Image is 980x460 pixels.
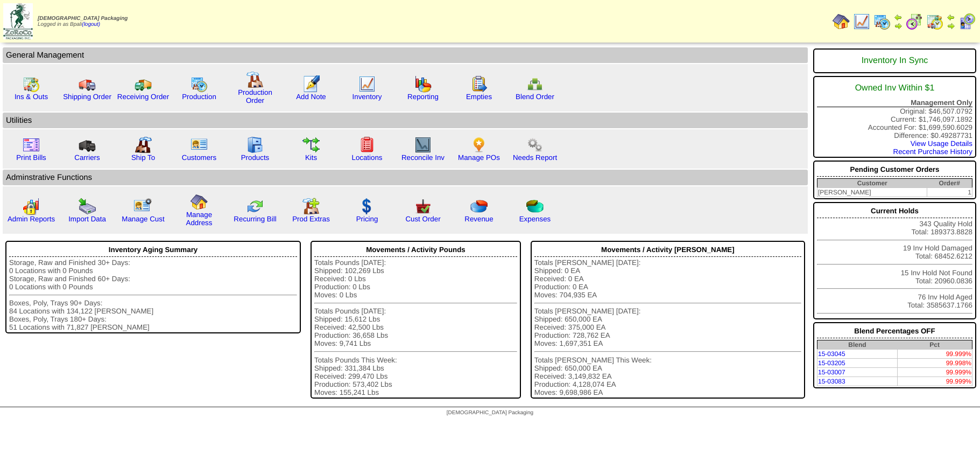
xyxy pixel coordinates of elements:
img: line_graph.gif [358,75,376,93]
img: line_graph2.gif [414,136,432,154]
a: Recent Purchase History [893,148,972,156]
img: po.png [470,136,488,154]
a: Import Data [68,215,106,223]
img: managecust.png [133,198,153,215]
span: [DEMOGRAPHIC_DATA] Packaging [447,410,533,416]
a: Carriers [74,154,100,162]
a: 15-03083 [818,378,845,385]
img: import.gif [79,198,96,215]
img: workflow.png [526,136,544,154]
div: Movements / Activity Pounds [314,243,517,257]
img: cabinet.gif [246,136,264,154]
img: factory.gif [246,71,264,88]
a: Empties [466,93,492,101]
img: factory2.gif [135,136,152,154]
img: network.png [526,75,544,93]
img: arrowright.gif [894,22,903,30]
a: Blend Order [516,93,554,101]
a: Receiving Order [117,93,169,101]
div: Pending Customer Orders [817,163,972,177]
div: Original: $46,507.0792 Current: $1,746,097.1892 Accounted For: $1,699,590.6029 Difference: $0.492... [813,76,976,158]
span: Logged in as Bpali [38,16,128,27]
a: (logout) [82,22,100,27]
th: Pct [897,340,972,350]
td: 99.999% [897,377,972,386]
a: Revenue [464,215,493,223]
img: workflow.gif [302,136,320,154]
a: Expenses [519,215,551,223]
img: graph2.png [23,198,40,215]
a: 15-03007 [818,368,845,376]
a: Production [182,93,216,101]
a: Manage POs [458,154,500,162]
a: Manage Address [186,211,213,227]
td: 99.999% [897,368,972,377]
img: arrowright.gif [947,22,955,30]
img: line_graph.gif [853,13,870,30]
img: arrowleft.gif [894,13,903,22]
a: Recurring Bill [234,215,276,223]
th: Order# [927,179,972,188]
div: Management Only [817,99,972,107]
img: locations.gif [358,136,376,154]
td: Adminstrative Functions [3,170,808,185]
div: Inventory In Sync [817,51,972,71]
a: Print Bills [16,154,46,162]
img: dollar.gif [358,198,376,215]
a: Admin Reports [8,215,55,223]
a: Kits [305,154,317,162]
img: truck3.gif [79,136,96,154]
img: reconcile.gif [246,198,264,215]
a: 15-03045 [818,350,845,358]
div: Totals Pounds [DATE]: Shipped: 102,269 Lbs Received: 0 Lbs Production: 0 Lbs Moves: 0 Lbs Totals ... [314,259,517,396]
a: Needs Report [513,154,557,162]
img: cust_order.png [414,198,432,215]
td: 99.999% [897,350,972,359]
a: Inventory [352,93,382,101]
td: General Management [3,47,808,63]
img: prodextras.gif [302,198,320,215]
a: Pricing [356,215,378,223]
img: graph.gif [414,75,432,93]
a: View Usage Details [911,140,972,148]
a: Cust Order [405,215,440,223]
img: orders.gif [302,75,320,93]
div: Owned Inv Within $1 [817,78,972,99]
a: Add Note [296,93,326,101]
div: Totals [PERSON_NAME] [DATE]: Shipped: 0 EA Received: 0 EA Production: 0 EA Moves: 704,935 EA Tota... [534,259,801,396]
span: [DEMOGRAPHIC_DATA] Packaging [38,16,128,22]
img: customers.gif [191,136,208,154]
img: calendarinout.gif [926,13,943,30]
th: Customer [817,179,927,188]
div: Storage, Raw and Finished 30+ Days: 0 Locations with 0 Pounds Storage, Raw and Finished 60+ Days:... [9,259,297,331]
img: truck2.gif [135,75,152,93]
img: calendarblend.gif [906,13,923,30]
td: Utilities [3,113,808,128]
div: 343 Quality Hold Total: 189373.8828 19 Inv Hold Damaged Total: 68452.6212 15 Inv Hold Not Found T... [813,202,976,319]
img: arrowleft.gif [947,13,955,22]
a: Locations [351,154,382,162]
img: pie_chart2.png [526,198,544,215]
img: pie_chart.png [470,198,488,215]
a: Reporting [407,93,439,101]
img: calendarcustomer.gif [958,13,976,30]
a: Shipping Order [63,93,111,101]
td: 1 [927,188,972,197]
img: home.gif [191,193,208,211]
td: 99.998% [897,359,972,368]
a: Production Order [238,88,272,104]
a: Manage Cust [122,215,164,223]
img: calendarprod.gif [873,13,891,30]
td: [PERSON_NAME] [817,188,927,197]
a: Products [241,154,270,162]
th: Blend [817,340,897,350]
img: home.gif [833,13,850,30]
img: workorder.gif [470,75,488,93]
div: Blend Percentages OFF [817,324,972,338]
a: Customers [182,154,216,162]
div: Inventory Aging Summary [9,243,297,257]
a: 15-03205 [818,359,845,367]
a: Ship To [131,154,155,162]
div: Current Holds [817,204,972,218]
img: zoroco-logo-small.webp [3,3,33,39]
